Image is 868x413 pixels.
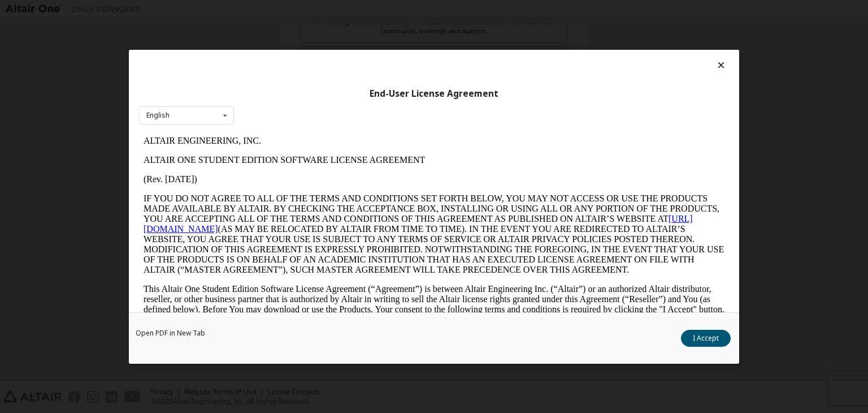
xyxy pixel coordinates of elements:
[5,83,554,102] a: [URL][DOMAIN_NAME]
[681,330,731,347] button: I Accept
[5,153,585,193] p: This Altair One Student Edition Software License Agreement (“Agreement”) is between Altair Engine...
[5,5,585,15] p: ALTAIR ENGINEERING, INC.
[5,62,585,144] p: IF YOU DO NOT AGREE TO ALL OF THE TERMS AND CONDITIONS SET FORTH BELOW, YOU MAY NOT ACCESS OR USE...
[139,88,729,99] div: End-User License Agreement
[146,112,170,119] div: English
[136,330,205,337] a: Open PDF in New Tab
[5,24,585,34] p: ALTAIR ONE STUDENT EDITION SOFTWARE LICENSE AGREEMENT
[5,43,585,53] p: (Rev. [DATE])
